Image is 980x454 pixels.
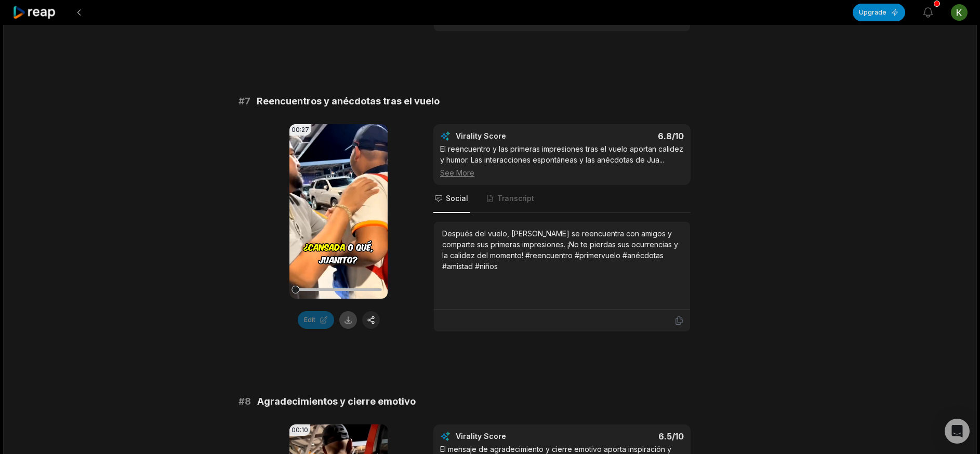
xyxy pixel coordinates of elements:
div: Open Intercom Messenger [945,419,970,444]
div: Virality Score [456,431,567,442]
span: Social [446,193,468,204]
div: 6.5 /10 [573,431,684,442]
span: Reencuentros y anécdotas tras el vuelo [257,94,440,109]
span: Transcript [497,193,534,204]
span: Agradecimientos y cierre emotivo [257,394,416,409]
div: Después del vuelo, [PERSON_NAME] se reencuentra con amigos y comparte sus primeras impresiones. ¡... [442,228,682,272]
button: Upgrade [853,4,905,21]
span: # 7 [239,94,250,109]
video: Your browser does not support mp4 format. [289,124,388,299]
button: Edit [298,311,334,329]
span: # 8 [239,394,251,409]
div: See More [440,167,684,178]
nav: Tabs [433,185,691,213]
div: Virality Score [456,131,567,141]
div: 6.8 /10 [573,131,684,141]
div: El reencuentro y las primeras impresiones tras el vuelo aportan calidez y humor. Las interaccione... [440,143,684,178]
